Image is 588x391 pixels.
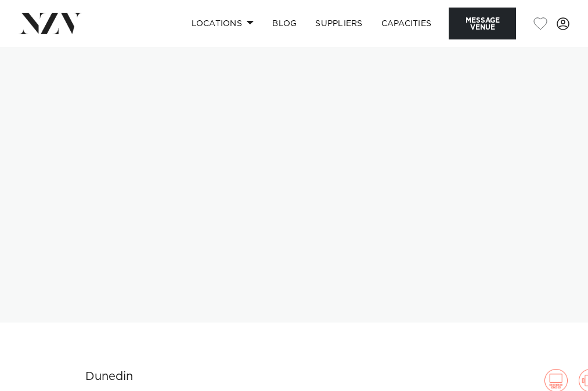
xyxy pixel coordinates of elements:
a: Locations [182,11,264,36]
img: nzv-logo.png [19,13,82,34]
a: BLOG [263,11,306,36]
button: Message Venue [449,8,516,39]
a: SUPPLIERS [306,11,371,36]
small: Dunedin [85,371,133,382]
a: Capacities [372,11,441,36]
